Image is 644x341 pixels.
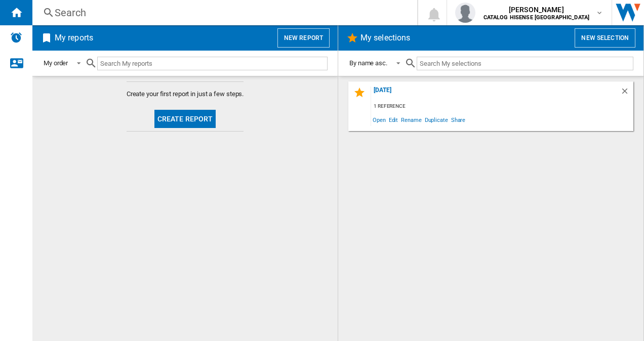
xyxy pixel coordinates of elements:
span: Open [371,113,387,126]
span: Rename [399,113,423,126]
span: Share [450,113,467,126]
span: [PERSON_NAME] [484,5,590,15]
img: alerts-logo.svg [10,31,22,44]
div: Delete [620,87,633,100]
button: New report [277,28,330,48]
span: Edit [387,113,400,126]
button: New selection [575,28,635,48]
div: Search [55,6,391,20]
img: profile.jpg [455,3,475,23]
b: CATALOG HISENSE [GEOGRAPHIC_DATA] [484,14,590,21]
button: Create report [154,110,216,128]
h2: My reports [53,28,95,48]
div: By name asc. [349,59,387,67]
input: Search My selections [417,57,633,70]
div: [DATE] [371,87,620,100]
input: Search My reports [97,57,328,70]
h2: My selections [358,28,412,48]
div: 1 reference [371,100,633,113]
div: My order [44,59,68,67]
span: Duplicate [423,113,450,126]
span: Create your first report in just a few steps. [127,90,244,99]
